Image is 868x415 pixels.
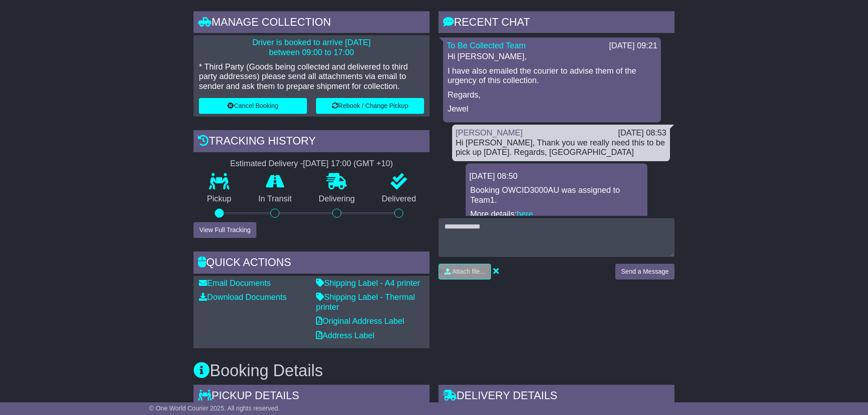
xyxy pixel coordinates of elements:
button: Rebook / Change Pickup [316,98,424,114]
p: I have also emailed the courier to advise them of the urgency of this collection. [448,66,656,86]
div: [DATE] 08:53 [618,128,666,138]
p: * Third Party (Goods being collected and delivered to third party addresses) please send all atta... [199,62,424,92]
p: Delivered [368,194,430,204]
div: Hi [PERSON_NAME], Thank you we really need this to be pick up [DATE]. Regards, [GEOGRAPHIC_DATA] [456,138,666,158]
a: Download Documents [199,293,287,302]
p: In Transit [245,194,306,204]
h3: Booking Details [193,362,675,380]
a: Address Label [316,331,374,340]
div: Manage collection [193,11,429,36]
a: [PERSON_NAME] [456,128,523,137]
div: Estimated Delivery - [193,159,429,169]
button: View Full Tracking [193,222,256,238]
div: [DATE] 09:21 [609,41,657,51]
p: Jewel [448,104,656,114]
p: Driver is booked to arrive [DATE] between 09:00 to 17:00 [199,38,424,57]
a: Email Documents [199,279,271,288]
p: Hi [PERSON_NAME], [448,52,656,62]
button: Cancel Booking [199,98,307,114]
span: © One World Courier 2025. All rights reserved. [149,405,280,412]
div: Delivery Details [439,385,675,409]
div: Quick Actions [193,252,429,276]
p: Delivering [305,194,368,204]
div: Tracking history [193,130,429,154]
a: To Be Collected Team [447,41,526,50]
div: [DATE] 17:00 (GMT +10) [303,159,393,169]
div: Pickup Details [193,385,429,409]
a: Shipping Label - Thermal printer [316,293,415,312]
div: RECENT CHAT [439,11,675,36]
p: Pickup [193,194,245,204]
a: here [517,210,533,219]
a: Original Address Label [316,317,404,326]
p: Booking OWCID3000AU was assigned to Team1. [470,186,643,205]
button: Send a Message [615,264,675,280]
p: More details: . [470,210,643,219]
div: [DATE] 08:50 [469,172,644,182]
a: Shipping Label - A4 printer [316,279,420,288]
p: Regards, [448,90,656,100]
